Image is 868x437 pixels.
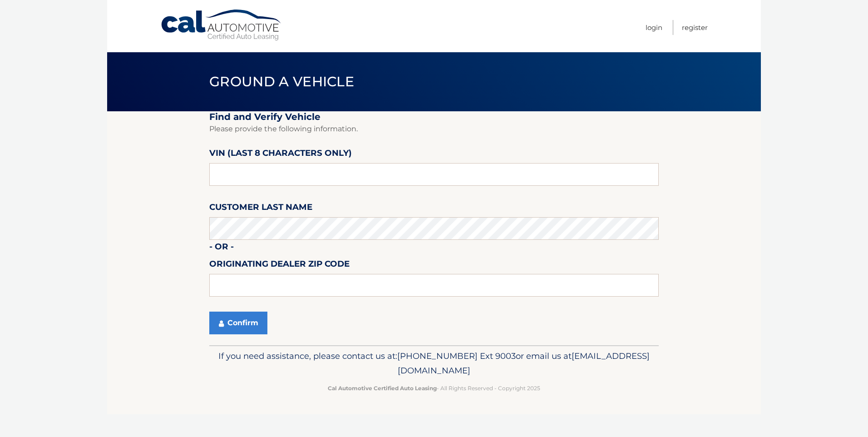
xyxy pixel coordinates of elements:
label: - or - [209,240,234,257]
a: Cal Automotive [160,9,283,41]
a: Login [646,20,662,35]
button: Confirm [209,312,267,334]
p: Please provide the following information. [209,123,659,135]
a: Register [682,20,708,35]
p: If you need assistance, please contact us at: or email us at [215,349,653,378]
span: [PHONE_NUMBER] Ext 9003 [397,351,516,361]
p: - All Rights Reserved - Copyright 2025 [215,383,653,393]
label: VIN (last 8 characters only) [209,146,352,163]
label: Originating Dealer Zip Code [209,257,350,274]
span: Ground a Vehicle [209,73,354,90]
h2: Find and Verify Vehicle [209,111,659,123]
strong: Cal Automotive Certified Auto Leasing [328,385,437,392]
label: Customer Last Name [209,200,312,217]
